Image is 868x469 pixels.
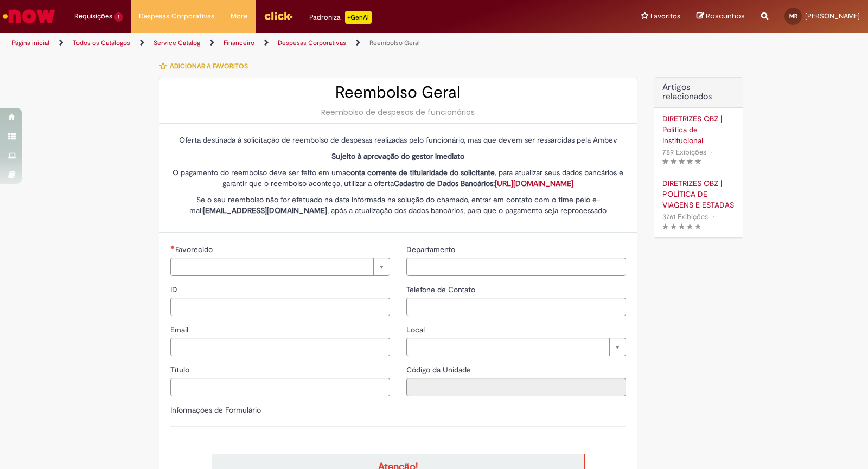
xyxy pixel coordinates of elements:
label: Somente leitura - Código da Unidade [406,364,473,375]
span: Telefone de Contato [406,285,477,294]
span: Somente leitura - Código da Unidade [406,365,473,375]
span: Local [406,325,427,335]
a: Página inicial [12,38,49,47]
span: Despesas Corporativas [139,11,214,22]
a: Limpar campo Favorecido [170,258,390,276]
span: MR [789,12,797,20]
span: 789 Exibições [662,147,706,157]
a: Service Catalog [154,38,200,47]
p: Oferta destinada à solicitação de reembolso de despesas realizadas pelo funcionário, mas que deve... [170,134,626,145]
a: Limpar campo Local [406,338,626,356]
span: Departamento [406,245,457,254]
strong: [EMAIL_ADDRESS][DOMAIN_NAME] [203,205,327,215]
span: 1 [114,12,123,22]
strong: Cadastro de Dados Bancários: [394,178,573,188]
span: Necessários - Favorecido [175,245,215,254]
p: Se o seu reembolso não for efetuado na data informada na solução do chamado, entrar em contato co... [170,194,626,216]
input: Email [170,338,390,356]
a: Todos os Catálogos [73,38,130,47]
a: Rascunhos [697,11,745,22]
ul: Trilhas de página [8,33,571,53]
span: More [231,11,247,22]
h2: Reembolso Geral [170,83,626,101]
a: Reembolso Geral [369,38,420,47]
input: Telefone de Contato [406,298,626,316]
span: ID [170,285,180,294]
span: Requisições [74,11,112,22]
span: [PERSON_NAME] [805,11,860,21]
div: Padroniza [309,11,372,24]
label: Informações de Formulário [170,405,261,415]
input: ID [170,298,390,316]
span: • [710,209,717,224]
strong: Sujeito à aprovação do gestor imediato [331,151,464,161]
span: Necessários [170,245,175,249]
div: Reembolso de despesas de funcionários [170,107,626,118]
a: DIRETRIZES OBZ | Política de Institucional [662,113,735,146]
span: Adicionar a Favoritos [170,62,248,70]
span: Favoritos [650,11,680,22]
a: Despesas Corporativas [278,38,346,47]
p: O pagamento do reembolso deve ser feito em uma , para atualizar seus dados bancários e garantir q... [170,167,626,189]
span: • [709,145,715,159]
span: Email [170,325,190,335]
a: DIRETRIZES OBZ | POLÍTICA DE VIAGENS E ESTADAS [662,178,735,210]
a: Financeiro [224,38,254,47]
img: ServiceNow [1,5,57,27]
span: 3761 Exibições [662,212,708,221]
strong: conta corrente de titularidade do solicitante [346,168,495,177]
input: Título [170,378,390,396]
img: click_logo_yellow_360x200.png [264,8,293,24]
input: Código da Unidade [406,378,626,396]
button: Adicionar a Favoritos [159,55,254,78]
h3: Artigos relacionados [662,83,735,102]
span: Título [170,365,192,375]
a: [URL][DOMAIN_NAME] [495,178,573,188]
input: Departamento [406,258,626,276]
span: Rascunhos [706,11,745,21]
p: +GenAi [345,11,372,24]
